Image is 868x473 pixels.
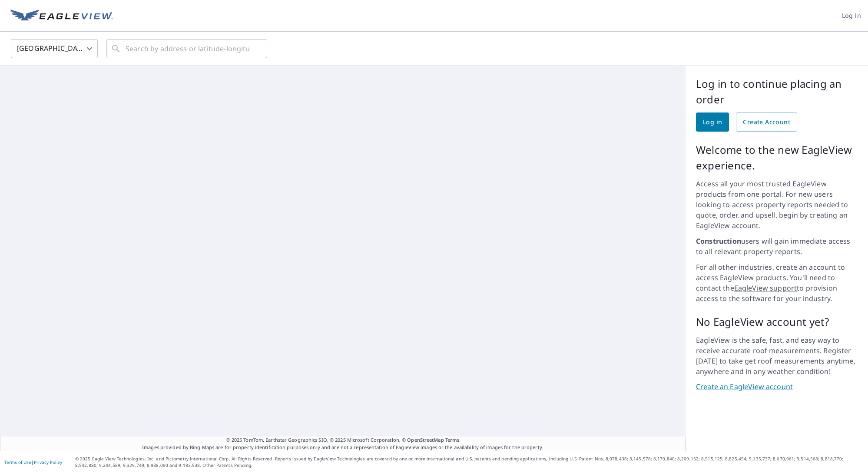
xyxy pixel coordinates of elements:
p: | [4,460,62,465]
span: Log in [703,117,722,128]
a: Terms of Use [4,459,31,465]
p: Log in to continue placing an order [696,76,858,107]
input: Search by address or latitude-longitude [126,36,249,61]
a: Terms [445,437,460,443]
a: OpenStreetMap [407,437,444,443]
a: Log in [696,112,729,132]
a: Create Account [736,112,797,132]
span: © 2025 TomTom, Earthstar Geographics SIO, © 2025 Microsoft Corporation, © [226,437,460,444]
p: No EagleView account yet? [696,314,858,330]
img: EV Logo [10,10,113,23]
strong: Construction [696,236,741,246]
span: Create Account [743,117,790,128]
p: Access all your most trusted EagleView products from one portal. For new users looking to access ... [696,179,858,231]
p: For all other industries, create an account to access EagleView products. You'll need to contact ... [696,262,858,304]
p: users will gain immediate access to all relevant property reports. [696,236,858,257]
a: EagleView support [734,283,797,293]
a: Create an EagleView account [696,382,858,392]
a: Privacy Policy [34,459,62,465]
span: Log in [842,10,861,21]
p: © 2025 Eagle View Technologies, Inc. and Pictometry International Corp. All Rights Reserved. Repo... [75,456,864,469]
p: EagleView is the safe, fast, and easy way to receive accurate roof measurements. Register [DATE] ... [696,335,858,377]
div: [GEOGRAPHIC_DATA] [11,36,98,61]
p: Welcome to the new EagleView experience. [696,142,858,173]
